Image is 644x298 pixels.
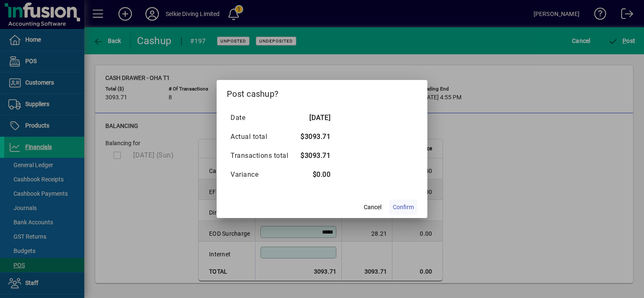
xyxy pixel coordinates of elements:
td: Date [230,108,297,127]
td: Actual total [230,127,297,146]
h2: Post cashup? [217,80,427,104]
td: Transactions total [230,146,297,165]
td: [DATE] [297,108,330,127]
td: $0.00 [297,165,330,184]
td: $3093.71 [297,146,330,165]
button: Cancel [359,200,386,215]
td: Variance [230,165,297,184]
span: Cancel [364,203,381,212]
button: Confirm [389,200,417,215]
span: Confirm [393,203,414,212]
td: $3093.71 [297,127,330,146]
